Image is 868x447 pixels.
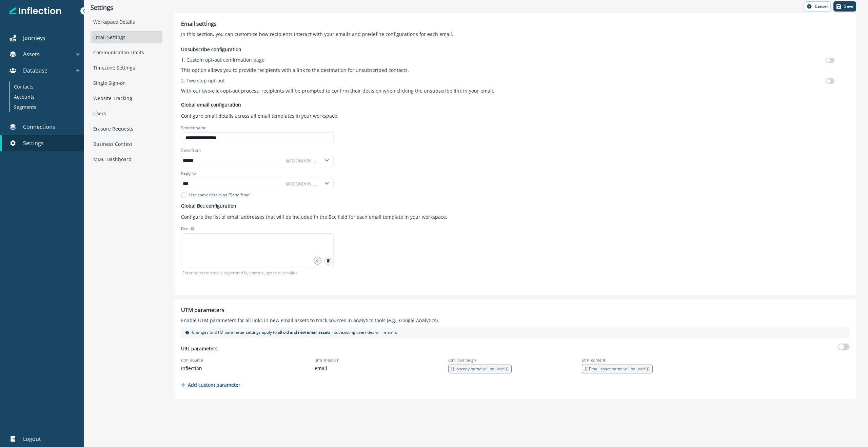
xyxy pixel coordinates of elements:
div: Erasure Requests [91,122,162,135]
a: Contacts [10,81,78,92]
div: Single Sign-on [91,77,162,89]
div: Timezone Settings [91,61,162,74]
p: 2. Two step opt-out [181,77,225,84]
p: Global Bcc configuration [181,202,236,209]
p: Global email configuration [181,101,241,108]
p: utm_medium [315,357,339,363]
div: MMC Dashboard [91,153,162,166]
p: Settings [23,139,44,147]
p: utm_content [582,357,605,363]
p: utm_campaign [448,357,476,363]
span: {{ Journey name will be used }} [451,366,509,372]
p: This option allows you to provide recipients with a link to the destination for unsubscribed cont... [181,66,409,74]
p: Save [844,4,853,9]
p: Enable UTM parameters for all links in new email assets to track sources in analytics tools (e.g.... [181,317,439,324]
p: Contacts [14,83,34,90]
p: Configure the list of email addresses that will be included in the Bcc field for each email templ... [181,213,447,220]
button: Save [833,1,856,12]
div: 0 [314,257,321,265]
p: Assets [23,50,40,58]
p: In this section, you can customize how recipients interact with your emails and predefine configu... [181,31,453,38]
button: Add custom parameter [181,380,240,389]
a: Segments [10,102,78,112]
button: Search [324,257,332,265]
div: Business Context [91,138,162,150]
p: Add custom parameter [188,382,240,388]
p: URL parameters [181,345,218,352]
p: Logout [23,435,41,443]
p: Journeys [23,34,45,42]
div: @[DOMAIN_NAME] [286,180,318,187]
p: Use same details as "Send from" [189,192,251,198]
p: Accounts [14,93,35,100]
p: Configure email details across all email templates in your workspace. [181,112,338,119]
p: Email settings [181,20,217,28]
p: 1. Custom opt-out confirmation page [181,56,264,63]
p: Segments [14,103,36,111]
a: Accounts [10,92,78,102]
span: old and new email assets [283,329,331,335]
button: Cancel [804,1,831,12]
p: Unsubscribe configuration [181,46,241,53]
p: email [315,365,327,372]
div: Email Settings [91,31,162,43]
p: Settings [91,4,162,12]
p: inflection [181,365,202,372]
span: {{ Email asset name will be used }} [585,366,650,372]
p: Enter or paste emails separated by comma, space or newline [181,270,299,276]
div: Workspace Details [91,16,162,28]
div: Communication Limits [91,46,162,59]
div: Website Tracking [91,92,162,104]
p: Database [23,66,47,75]
img: Inflection [9,6,61,16]
p: Connections [23,123,55,131]
p: utm_source [181,357,203,363]
label: Reply to [181,170,196,176]
p: UTM parameters [181,306,224,314]
label: Send from [181,147,201,153]
p: Cancel [815,4,828,9]
p: Sender name [181,125,206,132]
div: @[DOMAIN_NAME] [286,157,318,164]
div: Users [91,107,162,120]
p: Changes to UTM parameter settings apply to all , but existing overrides will remain. [192,329,397,335]
p: With our two-click opt-out process, recipients will be prompted to confirm their decision when cl... [181,87,494,94]
p: Bcc [181,226,188,232]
